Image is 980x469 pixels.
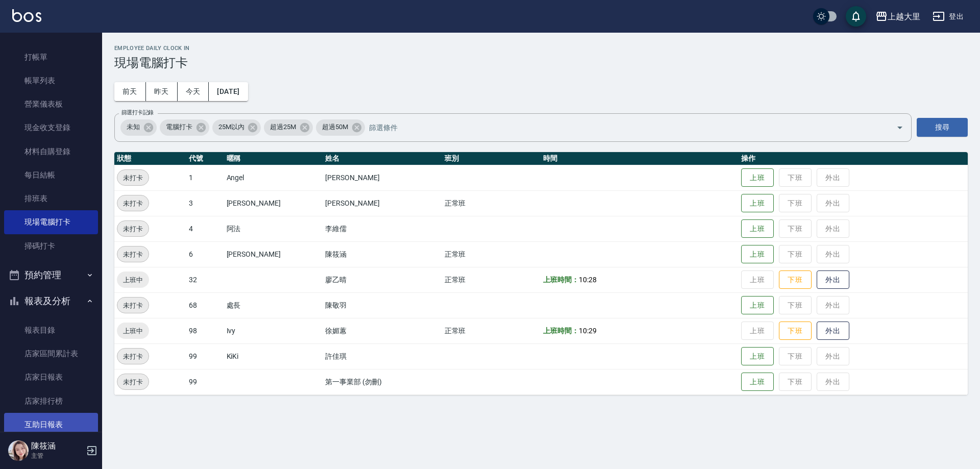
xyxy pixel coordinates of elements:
[4,413,98,436] a: 互助日報表
[186,343,224,369] td: 99
[579,276,597,284] span: 10:28
[4,92,98,116] a: 營業儀表板
[917,118,968,137] button: 搜尋
[224,292,323,318] td: 處長
[741,347,774,366] button: 上班
[4,163,98,187] a: 每日結帳
[8,440,29,461] img: Person
[224,216,323,241] td: 阿法
[579,327,597,335] span: 10:29
[316,119,365,136] div: 超過50M
[4,234,98,258] a: 掃碼打卡
[121,109,154,116] label: 篩選打卡記錄
[224,241,323,267] td: [PERSON_NAME]
[224,165,323,190] td: Angel
[4,140,98,163] a: 材料自購登錄
[888,10,920,23] div: 上越大里
[12,9,41,22] img: Logo
[741,296,774,315] button: 上班
[323,267,442,292] td: 廖乙晴
[741,194,774,213] button: 上班
[212,119,261,136] div: 25M以內
[160,119,209,136] div: 電腦打卡
[928,7,968,26] button: 登出
[323,318,442,343] td: 徐媚蕙
[117,172,149,183] span: 未打卡
[264,119,313,136] div: 超過25M
[117,224,149,234] span: 未打卡
[817,322,849,340] button: 外出
[117,377,149,387] span: 未打卡
[209,82,248,101] button: [DATE]
[224,343,323,369] td: KiKi
[442,241,541,267] td: 正常班
[741,168,774,187] button: 上班
[186,216,224,241] td: 4
[114,152,186,165] th: 狀態
[323,241,442,267] td: 陳筱涵
[323,190,442,216] td: [PERSON_NAME]
[323,369,442,394] td: 第一事業部 (勿刪)
[178,82,209,101] button: 今天
[4,210,98,234] a: 現場電腦打卡
[4,318,98,342] a: 報表目錄
[117,249,149,260] span: 未打卡
[739,152,968,165] th: 操作
[4,116,98,139] a: 現金收支登錄
[117,198,149,209] span: 未打卡
[323,343,442,369] td: 許佳琪
[442,318,541,343] td: 正常班
[186,267,224,292] td: 32
[442,267,541,292] td: 正常班
[442,152,541,165] th: 班別
[224,190,323,216] td: [PERSON_NAME]
[114,82,146,101] button: 前天
[120,122,146,132] span: 未知
[31,451,83,460] p: 主管
[114,45,968,52] h2: Employee Daily Clock In
[160,122,199,132] span: 電腦打卡
[323,152,442,165] th: 姓名
[4,262,98,288] button: 預約管理
[543,276,579,284] b: 上班時間：
[442,190,541,216] td: 正常班
[892,119,908,136] button: Open
[817,270,849,289] button: 外出
[316,122,354,132] span: 超過50M
[543,327,579,335] b: 上班時間：
[186,165,224,190] td: 1
[117,326,149,336] span: 上班中
[186,190,224,216] td: 3
[117,275,149,285] span: 上班中
[741,245,774,264] button: 上班
[4,187,98,210] a: 排班表
[4,342,98,365] a: 店家區間累計表
[323,165,442,190] td: [PERSON_NAME]
[186,369,224,394] td: 99
[4,389,98,413] a: 店家排行榜
[846,6,866,27] button: save
[871,6,924,27] button: 上越大里
[117,351,149,362] span: 未打卡
[117,300,149,311] span: 未打卡
[779,322,812,340] button: 下班
[541,152,738,165] th: 時間
[212,122,251,132] span: 25M以內
[186,318,224,343] td: 98
[779,270,812,289] button: 下班
[366,118,878,136] input: 篩選條件
[186,152,224,165] th: 代號
[186,292,224,318] td: 68
[4,45,98,69] a: 打帳單
[4,288,98,314] button: 報表及分析
[114,56,968,70] h3: 現場電腦打卡
[186,241,224,267] td: 6
[120,119,157,136] div: 未知
[323,292,442,318] td: 陳敬羽
[264,122,302,132] span: 超過25M
[741,373,774,391] button: 上班
[323,216,442,241] td: 李維儒
[224,152,323,165] th: 暱稱
[4,69,98,92] a: 帳單列表
[224,318,323,343] td: Ivy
